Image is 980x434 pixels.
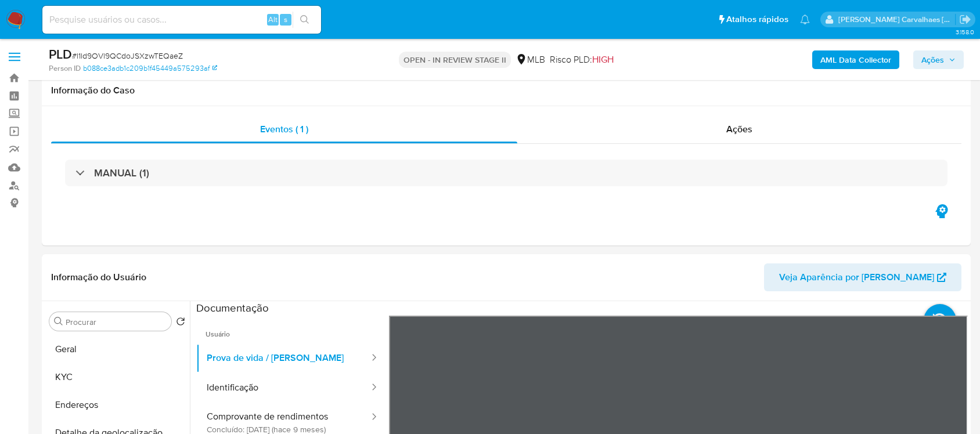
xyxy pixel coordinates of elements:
[260,122,308,136] span: Eventos ( 1 )
[45,335,190,363] button: Geral
[49,45,72,63] b: PLD
[65,160,947,186] div: MANUAL (1)
[94,167,149,179] h3: MANUAL (1)
[838,14,956,25] p: sara.carvalhaes@mercadopago.com.br
[42,12,321,27] input: Pesquise usuários ou casos...
[293,12,316,28] button: search-icon
[726,13,788,26] span: Atalhos rápidos
[913,50,964,69] button: Ações
[516,53,545,66] div: MLB
[764,263,961,291] button: Veja Aparência por [PERSON_NAME]
[51,272,146,283] h1: Informação do Usuário
[176,317,185,330] button: Retornar ao pedido padrão
[45,391,190,419] button: Endereços
[550,53,614,66] span: Risco PLD:
[268,14,278,25] span: Alt
[399,52,511,68] p: OPEN - IN REVIEW STAGE II
[726,122,752,136] span: Ações
[72,50,183,62] span: # l1ld9OVl9QCdoJSXzwTEQaeZ
[959,13,971,26] a: Sair
[779,263,934,291] span: Veja Aparência por [PERSON_NAME]
[51,85,961,96] h1: Informação do Caso
[66,317,167,327] input: Procurar
[54,317,63,326] button: Procurar
[45,363,190,391] button: KYC
[284,14,287,25] span: s
[921,50,944,69] span: Ações
[812,50,899,69] button: AML Data Collector
[800,15,810,24] a: Notificações
[83,63,217,74] a: b088ce3adb1c209b1f45449a575293af
[592,53,614,66] span: HIGH
[49,63,81,74] b: Person ID
[820,50,891,69] b: AML Data Collector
